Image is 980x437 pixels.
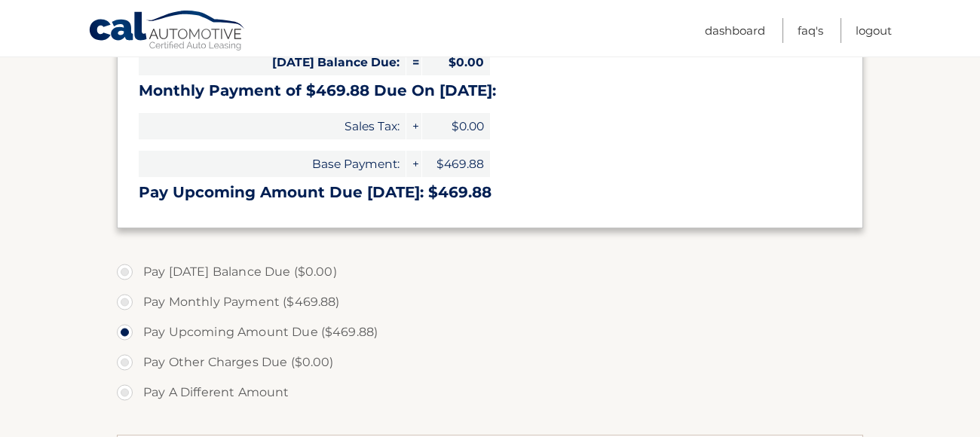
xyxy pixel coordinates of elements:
[406,49,421,75] span: =
[139,151,406,177] span: Base Payment:
[117,287,863,317] label: Pay Monthly Payment ($469.88)
[117,257,863,287] label: Pay [DATE] Balance Due ($0.00)
[406,151,421,177] span: +
[139,113,406,139] span: Sales Tax:
[139,183,841,202] h3: Pay Upcoming Amount Due [DATE]: $469.88
[705,18,765,43] a: Dashboard
[139,81,841,100] h3: Monthly Payment of $469.88 Due On [DATE]:
[798,18,823,43] a: FAQ's
[422,49,490,75] span: $0.00
[88,10,247,53] a: Cal Automotive
[117,377,863,408] label: Pay A Different Amount
[422,113,490,139] span: $0.00
[117,347,863,377] label: Pay Other Charges Due ($0.00)
[422,151,490,177] span: $469.88
[117,317,863,347] label: Pay Upcoming Amount Due ($469.88)
[139,49,406,75] span: [DATE] Balance Due:
[406,113,421,139] span: +
[856,18,892,43] a: Logout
